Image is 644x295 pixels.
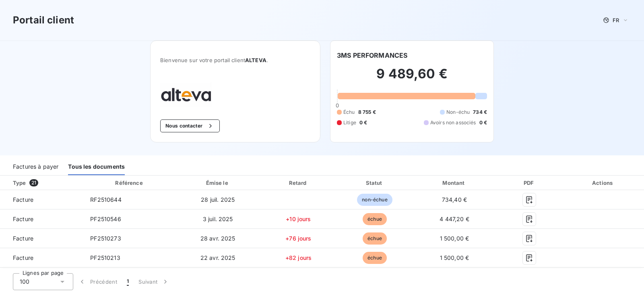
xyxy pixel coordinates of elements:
[498,179,561,187] div: PDF
[115,180,142,186] div: Référence
[286,215,311,222] span: +10 jours
[363,213,387,225] span: échue
[363,232,387,245] span: échue
[564,179,642,187] div: Actions
[8,179,82,187] div: Type
[343,119,356,126] span: Litige
[6,254,77,262] span: Facture
[90,254,120,261] span: PF2510213
[613,17,619,23] span: FR
[430,119,476,126] span: Avoirs non associés
[68,158,125,175] div: Tous les documents
[73,273,122,290] button: Précédent
[285,254,312,261] span: +82 jours
[446,109,470,116] span: Non-échu
[440,235,469,242] span: 1 500,00 €
[200,235,235,242] span: 28 avr. 2025
[358,109,376,116] span: 8 755 €
[262,179,336,187] div: Retard
[414,179,495,187] div: Montant
[201,196,235,203] span: 28 juil. 2025
[90,196,121,203] span: RF2510644
[13,13,74,27] h3: Portail client
[90,235,121,242] span: PF2510273
[337,66,487,90] h2: 9 489,60 €
[6,234,77,243] span: Facture
[6,196,77,204] span: Facture
[245,57,266,63] span: ALTEVA
[20,278,29,286] span: 100
[29,179,38,186] span: 21
[440,254,469,261] span: 1 500,00 €
[285,235,311,242] span: +76 jours
[127,278,129,286] span: 1
[337,50,407,60] h6: 3MS PERFORMANCES
[479,119,487,126] span: 0 €
[122,273,134,290] button: 1
[13,158,58,175] div: Factures à payer
[440,215,469,222] span: 4 447,20 €
[359,119,367,126] span: 0 €
[6,215,77,223] span: Facture
[160,83,212,107] img: Company logo
[357,194,392,206] span: non-échue
[473,109,487,116] span: 734 €
[442,196,467,203] span: 734,40 €
[178,179,258,187] div: Émise le
[336,102,339,109] span: 0
[134,273,174,290] button: Suivant
[339,179,411,187] div: Statut
[363,252,387,264] span: échue
[160,119,220,132] button: Nous contacter
[343,109,355,116] span: Échu
[90,215,121,222] span: PF2510546
[160,57,310,63] span: Bienvenue sur votre portail client .
[200,254,235,261] span: 22 avr. 2025
[203,215,233,222] span: 3 juil. 2025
